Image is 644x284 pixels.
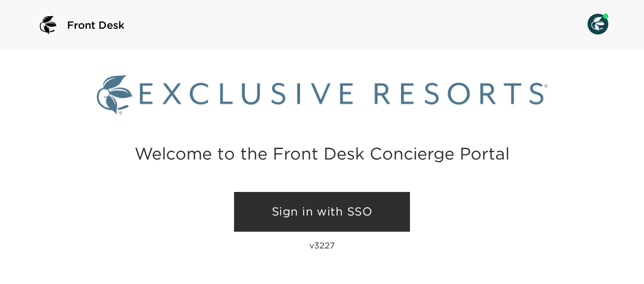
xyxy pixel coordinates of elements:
img: User [587,14,608,35]
span: Front Desk [67,18,125,32]
h2: Welcome to the Front Desk Concierge Portal [135,145,509,162]
img: logo [36,13,61,38]
p: v3227 [309,240,335,251]
img: Exclusive Resorts logo [97,75,548,115]
a: Sign in with SSO [234,192,410,232]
